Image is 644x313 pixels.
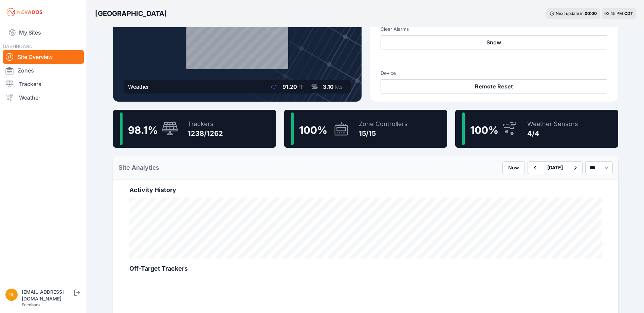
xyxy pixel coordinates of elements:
div: [EMAIL_ADDRESS][DOMAIN_NAME] [22,289,73,302]
nav: Breadcrumb [95,5,167,22]
a: Trackers [3,77,84,91]
span: °F [298,83,304,90]
span: 100 % [470,124,498,136]
span: CDT [624,11,633,16]
button: Remote Reset [381,79,607,93]
h3: Clear Alarms [381,26,607,33]
a: My Sites [3,24,84,41]
span: 98.1 % [128,124,158,136]
a: Site Overview [3,50,84,64]
span: 02:45 PM [604,11,623,16]
span: 91.20 [282,83,297,90]
div: Trackers [188,119,223,129]
div: 1238/1262 [188,129,223,138]
div: Weather [128,83,149,91]
button: Now [502,161,525,174]
button: Snow [381,35,607,49]
h3: Device [381,70,607,77]
span: 3.10 [323,83,334,90]
a: 100%Zone Controllers15/15 [284,110,447,148]
div: Weather Sensors [527,119,578,129]
img: dlay@prim.com [5,289,18,301]
a: Weather [3,91,84,104]
div: Zone Controllers [359,119,408,129]
span: kts [335,83,343,90]
a: Feedback [22,302,41,307]
span: DASHBOARD [3,43,33,49]
h2: Off-Target Trackers [129,264,602,273]
div: 15/15 [359,129,408,138]
div: 00 : 00 [585,11,597,16]
a: Zones [3,64,84,77]
h2: Site Analytics [118,163,159,172]
a: 100%Weather Sensors4/4 [455,110,618,148]
button: [DATE] [542,162,568,174]
span: Next update in [556,11,584,16]
h2: Activity History [129,185,602,195]
a: 98.1%Trackers1238/1262 [113,110,276,148]
img: Nevados [5,7,43,18]
span: 100 % [299,124,327,136]
div: 4/4 [527,129,578,138]
h3: [GEOGRAPHIC_DATA] [95,9,167,18]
